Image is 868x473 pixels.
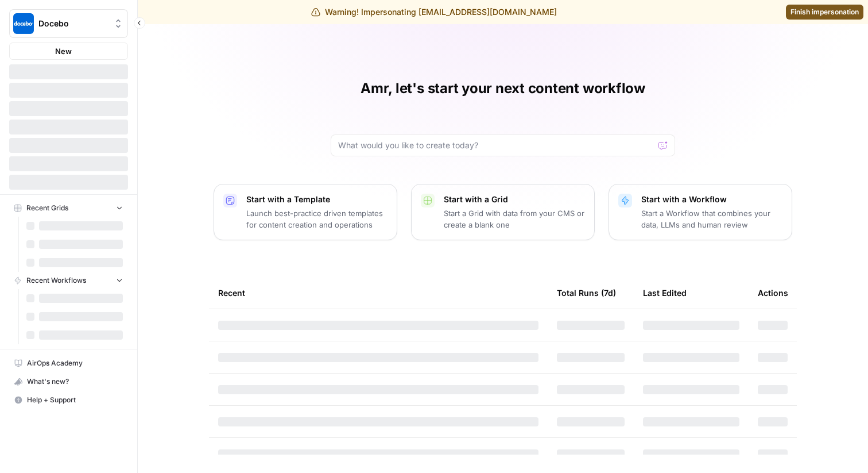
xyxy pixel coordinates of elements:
[444,207,585,230] p: Start a Grid with data from your CMS or create a blank one
[609,184,792,240] button: Start with a WorkflowStart a Workflow that combines your data, LLMs and human review
[641,207,782,230] p: Start a Workflow that combines your data, LLMs and human review
[557,277,616,309] div: Total Runs (7d)
[246,207,387,230] p: Launch best-practice driven templates for content creation and operations
[9,372,128,391] button: What's new?
[643,277,687,309] div: Last Edited
[27,358,123,368] span: AirOps Academy
[338,140,654,151] input: What would you like to create today?
[26,275,86,286] span: Recent Workflows
[444,194,585,205] p: Start with a Grid
[790,7,859,17] span: Finish impersonation
[38,18,108,29] span: Docebo
[9,391,128,409] button: Help + Support
[9,272,128,289] button: Recent Workflows
[9,354,128,372] a: AirOps Academy
[218,277,538,309] div: Recent
[27,395,123,405] span: Help + Support
[641,194,782,205] p: Start with a Workflow
[9,199,128,217] button: Recent Grids
[9,43,128,60] button: New
[758,277,788,309] div: Actions
[10,373,127,390] div: What's new?
[411,184,595,240] button: Start with a GridStart a Grid with data from your CMS or create a blank one
[786,5,863,20] a: Finish impersonation
[214,184,397,240] button: Start with a TemplateLaunch best-practice driven templates for content creation and operations
[13,13,34,34] img: Docebo Logo
[361,79,645,98] h1: Amr, let's start your next content workflow
[26,203,68,213] span: Recent Grids
[246,194,387,205] p: Start with a Template
[311,6,557,18] div: Warning! Impersonating [EMAIL_ADDRESS][DOMAIN_NAME]
[55,45,72,57] span: New
[9,9,128,38] button: Workspace: Docebo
